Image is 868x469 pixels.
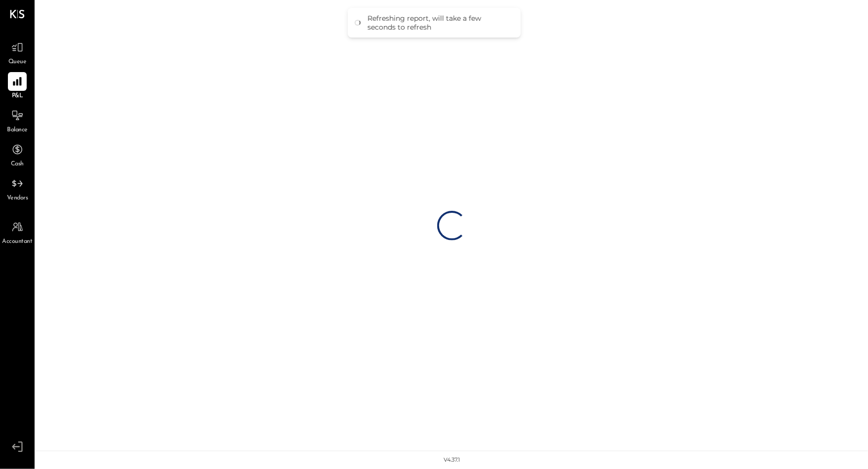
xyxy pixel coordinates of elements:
[8,58,27,67] span: Queue
[11,160,24,169] span: Cash
[368,14,511,32] div: Refreshing report, will take a few seconds to refresh
[0,72,34,101] a: P&L
[0,140,34,169] a: Cash
[444,456,460,464] div: v 4.37.1
[7,194,28,203] span: Vendors
[0,174,34,203] a: Vendors
[0,106,34,135] a: Balance
[2,237,33,246] span: Accountant
[7,126,28,135] span: Balance
[0,38,34,67] a: Queue
[12,92,23,101] span: P&L
[0,218,34,246] a: Accountant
